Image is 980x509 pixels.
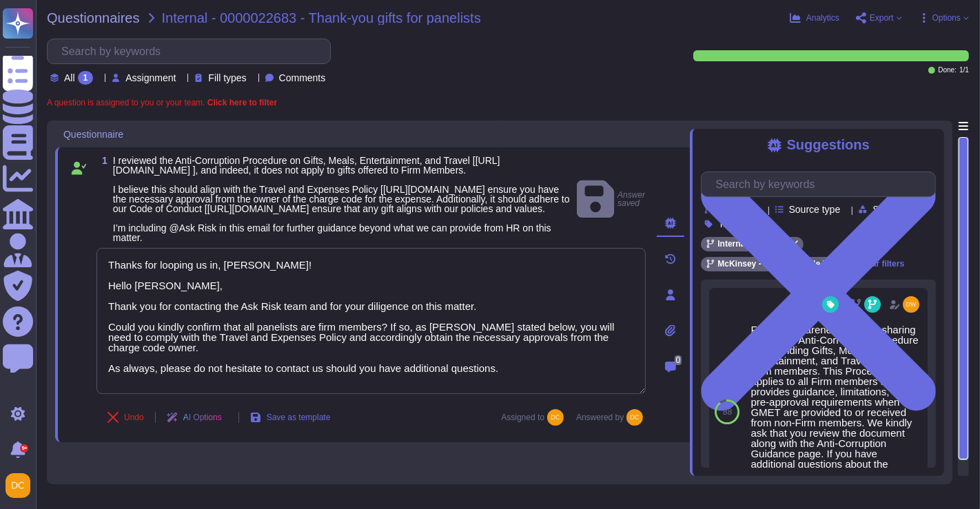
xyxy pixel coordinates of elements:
span: Assigned to [501,409,571,426]
span: Internal - 0000022683 - Thank-you gifts for panelists [162,11,481,25]
img: user [547,409,564,426]
span: Options [932,14,961,22]
input: Search by keywords [708,172,935,196]
span: Questionnaire [63,129,123,139]
span: A question is assigned to you or your team. [47,98,277,107]
button: user [3,470,40,501]
span: I reviewed the Anti-Corruption Procedure on Gifts, Meals, Entertainment, and Travel [[URL][DOMAIN... [113,155,570,243]
span: Analytics [806,14,839,22]
span: Done: [938,67,957,74]
img: user [626,409,643,426]
span: Questionnaires [47,11,140,25]
textarea: Thanks for looping us in, [PERSON_NAME]! Hello [PERSON_NAME], Thank you for contacting the Ask Ri... [96,248,646,394]
div: 9+ [20,444,28,453]
button: Undo [96,404,155,431]
span: Answered by [576,413,624,422]
input: Search by keywords [54,39,330,63]
span: 88 [723,408,732,416]
img: user [903,296,919,313]
div: 1 [78,71,94,85]
span: Undo [124,413,144,422]
span: AI Options [183,413,222,422]
span: 1 [96,156,108,165]
span: 0 [675,355,682,365]
span: All [64,73,75,83]
img: user [6,473,30,498]
span: Answer saved [577,178,646,221]
span: Export [870,14,894,22]
span: 1 / 1 [959,67,969,74]
button: Analytics [790,12,839,23]
span: Assignment [125,73,176,83]
button: Save as template [239,404,342,431]
span: Fill types [208,73,246,83]
span: Comments [279,73,326,83]
span: Save as template [267,413,331,422]
b: Click here to filter [205,98,277,107]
